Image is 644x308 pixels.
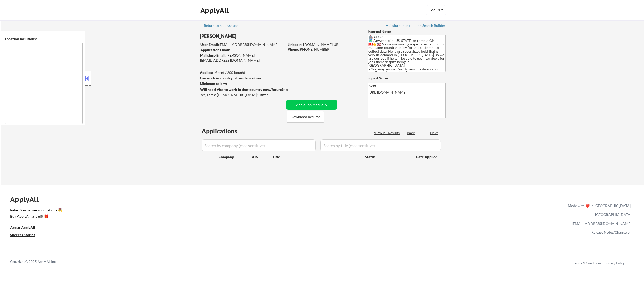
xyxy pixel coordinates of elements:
[365,152,408,161] div: Status
[573,261,601,265] a: Terms & Conditions
[10,215,61,218] div: Buy ApplyAll as a gift 🎁
[416,154,438,159] div: Date Applied
[385,24,411,27] div: Mailslurp Inbox
[287,111,324,123] button: Download Resume
[200,92,286,97] div: Yes, I am a [DEMOGRAPHIC_DATA] Citizen
[200,70,284,75] div: 19 sent / 200 bought
[10,214,61,220] a: Buy ApplyAll as a gift 🎁
[368,29,446,34] div: Internal Notes
[200,87,284,92] strong: Will need Visa to work in that country now/future?:
[430,130,438,135] div: Next
[200,76,283,81] div: yes
[288,42,302,47] strong: LinkedIn:
[426,5,446,15] button: Log Out
[202,128,252,134] div: Applications
[10,195,44,204] div: ApplyAll
[572,221,631,226] a: [EMAIL_ADDRESS][DOMAIN_NAME]
[200,53,284,63] div: [PERSON_NAME][EMAIL_ADDRESS][DOMAIN_NAME]
[200,33,304,39] div: [PERSON_NAME]
[219,154,252,159] div: Company
[284,87,298,92] div: no
[252,154,273,159] div: ATS
[200,42,284,47] div: [EMAIL_ADDRESS][DOMAIN_NAME]
[303,42,341,47] a: [DOMAIN_NAME][URL]
[604,261,625,265] a: Privacy Policy
[566,201,631,219] div: Made with ❤️ in [GEOGRAPHIC_DATA], [GEOGRAPHIC_DATA]
[591,230,631,234] a: Release Notes/Changelog
[200,24,243,29] a: ← Return to /applysquad
[10,225,35,230] u: About ApplyAll
[10,259,68,264] div: Copyright © 2025 Apply All Inc
[288,47,359,52] div: [PHONE_NUMBER]
[10,233,35,237] u: Success Stories
[200,6,230,15] div: ApplyAll
[200,24,243,27] div: ← Return to /applysquad
[200,48,230,52] strong: Application Email:
[5,36,83,41] div: Location Inclusions:
[200,70,213,75] strong: Applies:
[10,232,42,238] a: Success Stories
[320,139,441,151] input: Search by title (case sensitive)
[416,24,446,27] div: Job Search Builder
[288,47,299,52] strong: Phone:
[202,139,316,151] input: Search by company (case sensitive)
[200,42,219,47] strong: User Email:
[385,24,411,29] a: Mailslurp Inbox
[368,76,446,81] div: Squad Notes
[10,208,462,214] a: Refer & earn free applications 👯‍♀️
[10,225,42,231] a: About ApplyAll
[200,81,227,86] strong: Minimum salary:
[273,154,360,159] div: Title
[200,76,256,80] strong: Can work in country of residence?:
[200,53,226,57] strong: Mailslurp Email:
[374,130,401,135] div: View All Results
[286,100,337,110] button: Add a Job Manually
[407,130,415,135] div: Back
